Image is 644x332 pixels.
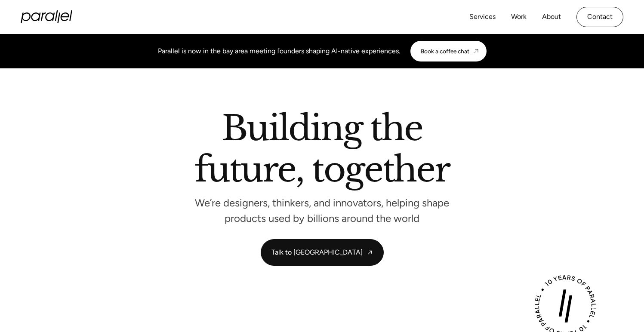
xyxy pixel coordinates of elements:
img: CTA arrow image [473,48,480,55]
a: home [21,10,72,23]
a: About [542,11,561,23]
a: Contact [576,7,623,27]
a: Book a coffee chat [410,41,487,61]
div: Book a coffee chat [421,48,469,55]
a: Work [511,11,527,23]
h2: Building the future, together [194,111,450,190]
a: Services [469,11,496,23]
p: We’re designers, thinkers, and innovators, helping shape products used by billions around the world [193,199,451,222]
div: Parallel is now in the bay area meeting founders shaping AI-native experiences. [158,46,400,56]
